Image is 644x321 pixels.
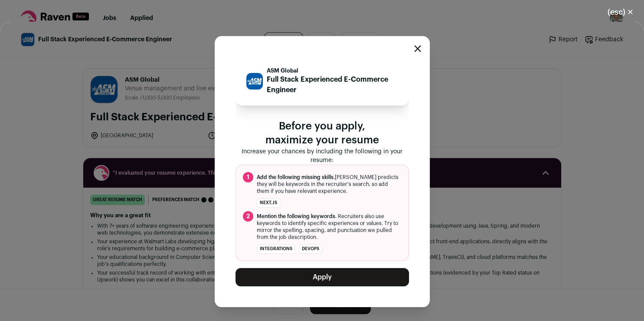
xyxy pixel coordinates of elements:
img: cf0ca70e765408b0fcc6ccab44f45cc95562d2ef42c2d50cfe2bf2bb3bae89cb.jpg [246,73,263,89]
span: 2 [243,211,253,222]
button: Apply [235,268,409,286]
p: ASM Global [267,67,399,74]
button: Close modal [597,3,644,22]
button: Close modal [414,45,421,52]
p: Full Stack Experienced E-Commerce Engineer [267,74,399,95]
span: 1 [243,172,253,182]
li: DevOps [299,244,322,254]
span: . Recruiters also use keywords to identify specific experiences or values. Try to mirror the spel... [257,213,402,241]
p: Increase your chances by including the following in your resume: [235,147,409,165]
span: Mention the following keywords [257,214,335,219]
li: Next.js [257,198,280,208]
span: [PERSON_NAME] predicts they will be keywords in the recruiter's search, so add them if you have r... [257,174,402,195]
li: integrations [257,244,295,254]
p: Before you apply, maximize your resume [235,119,409,147]
span: Add the following missing skills. [257,175,335,180]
